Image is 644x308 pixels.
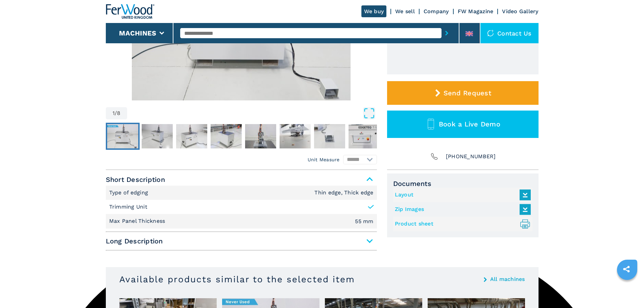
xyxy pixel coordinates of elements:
em: 55 mm [355,219,373,224]
p: Trimming Unit [109,203,147,211]
a: Zip Images [395,204,527,215]
img: 92b91a8a85499a4b79a19c7afc5a68ae [245,124,276,148]
a: Video Gallery [502,8,538,15]
button: Open Fullscreen [129,107,375,119]
a: Layout [395,189,527,200]
button: submit-button [442,25,452,41]
span: Documents [393,180,532,188]
a: Product sheet [395,218,527,230]
img: Contact us [487,30,494,37]
button: Go to Slide 6 [278,123,312,150]
button: Go to Slide 3 [175,123,209,150]
span: Short Description [106,173,377,186]
button: Send Request [387,81,539,105]
button: Go to Slide 1 [106,123,140,150]
span: Book a Live Demo [439,120,500,128]
em: Thin edge, Thick edge [314,190,373,195]
p: Type of edging [109,189,150,196]
img: 2bcb1eeee172ac93e8203dc7c7e81866 [349,124,380,148]
p: Max Panel Thickness [109,217,167,225]
button: Go to Slide 5 [244,123,278,150]
nav: Thumbnail Navigation [106,123,377,150]
button: Go to Slide 4 [209,123,243,150]
iframe: Chat [615,278,639,303]
button: Go to Slide 8 [347,123,381,150]
button: Machines [119,29,156,37]
span: 1 [113,111,115,116]
a: We sell [395,8,415,15]
button: Go to Slide 7 [313,123,347,150]
span: 8 [117,111,120,116]
span: [PHONE_NUMBER] [446,152,496,161]
button: Book a Live Demo [387,111,539,138]
img: Ferwood [106,4,154,19]
img: c4b78641aa7a2ba7e680d7e695ac331a [314,124,345,148]
a: sharethis [618,261,635,278]
div: Contact us [480,23,539,43]
a: Company [424,8,449,15]
a: FW Magazine [458,8,494,15]
em: Unit Measure [308,156,340,163]
img: e4746ae05c3e66f0d0057b338991d088 [107,124,138,148]
div: Short Description [106,186,377,229]
img: 235c6c856343977831388eb2986f3bb5 [280,124,311,148]
span: Send Request [444,89,491,97]
img: f5dd6cccd909edd3fe1ea5f9bc6d8006 [211,124,242,148]
a: All machines [490,277,525,282]
span: Long Description [106,235,377,247]
h3: Available products similar to the selected item [119,274,355,285]
img: Phone [430,152,439,161]
a: We buy [361,5,387,17]
img: fa0e02c9a4d9b280e40e3e8f811f10f5 [176,124,207,148]
button: Go to Slide 2 [140,123,174,150]
span: / [115,111,117,116]
img: bbf73053799b0ce6242b446cdfef636f [142,124,173,148]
